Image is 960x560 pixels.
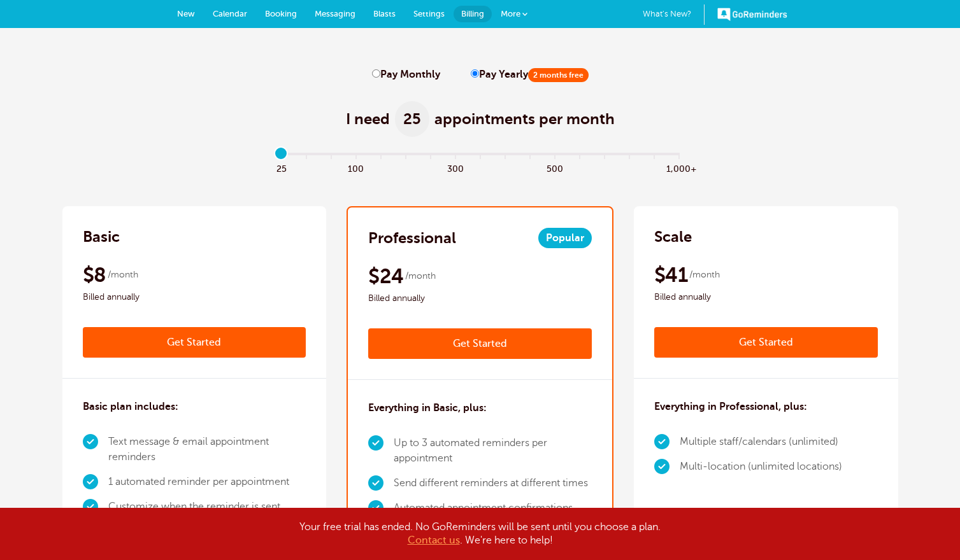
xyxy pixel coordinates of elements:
[372,69,440,81] label: Pay Monthly
[108,470,306,494] li: 1 automated reminder per appointment
[83,327,306,358] a: Get Started
[346,109,390,129] span: I need
[538,228,592,248] span: Popular
[454,6,492,22] a: Billing
[368,400,487,416] h3: Everything in Basic, plus:
[443,160,468,175] span: 300
[654,327,878,358] a: Get Started
[213,9,247,18] span: Calendar
[265,9,297,18] span: Booking
[394,496,592,521] li: Automated appointment confirmations
[471,69,589,81] label: Pay Yearly
[680,430,842,454] li: Multiple staff/calendars (unlimited)
[108,430,306,470] li: Text message & email appointment reminders
[408,535,460,546] a: Contact us
[654,262,687,288] span: $41
[368,291,592,306] span: Billed annually
[542,160,567,175] span: 500
[395,101,429,137] span: 25
[471,69,479,78] input: Pay Yearly2 months free
[689,267,720,283] span: /month
[83,227,120,247] h2: Basic
[83,290,306,305] span: Billed annually
[394,471,592,496] li: Send different reminders at different times
[108,267,138,283] span: /month
[654,290,878,305] span: Billed annually
[643,4,705,25] a: What's New?
[394,431,592,471] li: Up to 3 automated reminders per appointment
[368,263,403,289] span: $24
[343,160,368,175] span: 100
[654,399,807,414] h3: Everything in Professional, plus:
[501,9,520,18] span: More
[461,9,484,18] span: Billing
[315,9,355,18] span: Messaging
[413,9,445,18] span: Settings
[373,9,396,18] span: Blasts
[654,227,692,247] h2: Scale
[405,269,436,284] span: /month
[368,228,456,248] h2: Professional
[162,521,799,547] div: Your free trial has ended. No GoReminders will be sent until you choose a plan. . We're here to h...
[528,68,589,82] span: 2 months free
[368,328,592,359] a: Get Started
[83,262,106,288] span: $8
[666,160,691,175] span: 1,000+
[372,69,380,78] input: Pay Monthly
[108,494,306,519] li: Customize when the reminder is sent
[177,9,195,18] span: New
[680,454,842,479] li: Multi-location (unlimited locations)
[269,160,294,175] span: 25
[434,109,615,129] span: appointments per month
[83,399,178,414] h3: Basic plan includes:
